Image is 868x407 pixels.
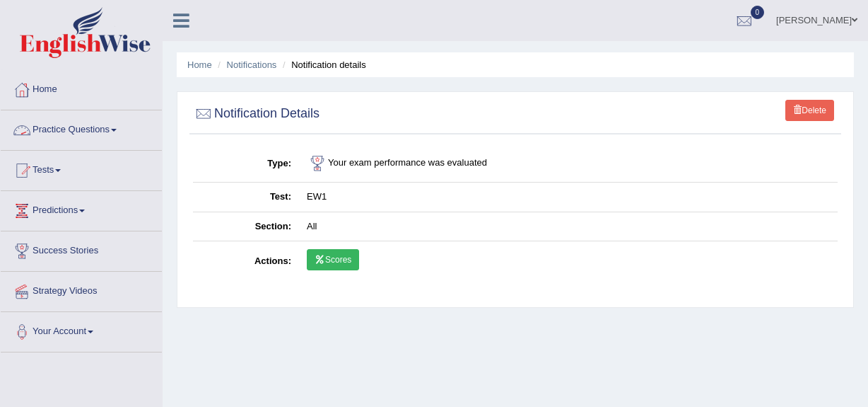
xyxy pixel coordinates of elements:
[187,59,212,70] a: Home
[193,145,299,183] th: Type
[1,272,162,307] a: Strategy Videos
[193,103,319,125] h2: Notification Details
[1,110,162,146] a: Practice Questions
[1,231,162,267] a: Success Stories
[193,241,299,282] th: Actions
[193,212,299,241] th: Section
[1,151,162,186] a: Tests
[299,183,838,212] td: EW1
[227,59,277,70] a: Notifications
[193,183,299,212] th: Test
[1,191,162,227] a: Predictions
[785,100,834,121] a: Delete
[299,145,838,183] td: Your exam performance was evaluated
[279,58,366,71] li: Notification details
[299,212,838,241] td: All
[307,249,359,270] a: Scores
[1,70,162,105] a: Home
[751,6,765,19] span: 0
[1,312,162,348] a: Your Account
